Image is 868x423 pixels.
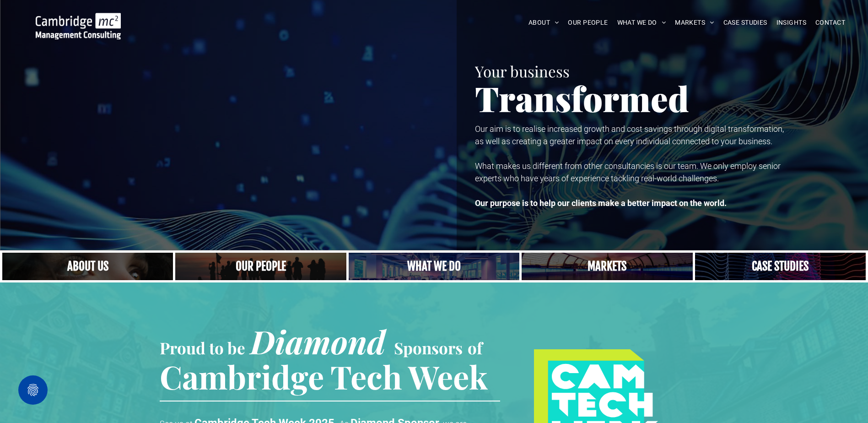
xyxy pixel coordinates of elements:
[475,61,570,81] span: Your business
[160,355,488,398] span: Cambridge Tech Week
[160,337,245,358] span: Proud to be
[394,337,463,358] span: Sponsors
[695,253,866,280] a: CASE STUDIES | See an Overview of All Our Case Studies | Cambridge Management Consulting
[349,253,519,280] a: A yoga teacher lifting his whole body off the ground in the peacock pose
[250,320,386,363] span: Diamond
[36,13,121,39] img: Go to Homepage
[468,337,482,358] span: of
[524,16,564,30] a: ABOUT
[719,16,772,30] a: CASE STUDIES
[772,16,811,30] a: INSIGHTS
[563,16,612,30] a: OUR PEOPLE
[522,253,692,280] a: Telecoms | Decades of Experience Across Multiple Industries & Regions
[2,253,173,280] a: Close up of woman's face, centered on her eyes
[475,124,784,146] span: Our aim is to realise increased growth and cost savings through digital transformation, as well a...
[670,16,718,30] a: MARKETS
[613,16,671,30] a: WHAT WE DO
[475,161,781,183] span: What makes us different from other consultancies is our team. We only employ senior experts who h...
[811,16,850,30] a: CONTACT
[475,75,689,121] span: Transformed
[175,253,346,280] a: A crowd in silhouette at sunset, on a rise or lookout point
[36,14,121,24] a: Your Business Transformed | Cambridge Management Consulting
[475,198,727,208] strong: Our purpose is to help our clients make a better impact on the world.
